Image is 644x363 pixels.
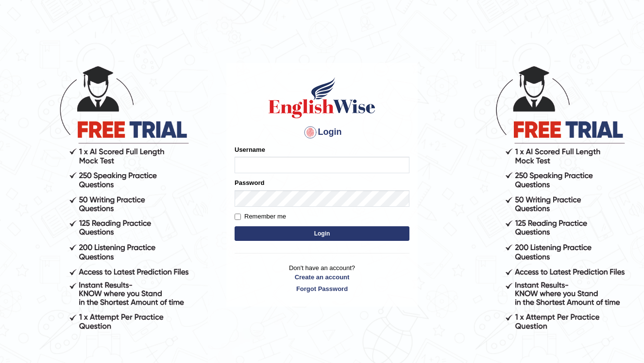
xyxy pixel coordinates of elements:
[235,272,409,282] a: Create an account
[235,284,409,293] a: Forgot Password
[235,263,409,293] p: Don't have an account?
[235,226,409,241] button: Login
[235,125,409,140] h4: Login
[267,76,377,120] img: Logo of English Wise sign in for intelligent practice with AI
[235,178,264,187] label: Password
[235,212,286,221] label: Remember me
[235,145,265,154] label: Username
[235,214,241,220] input: Remember me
